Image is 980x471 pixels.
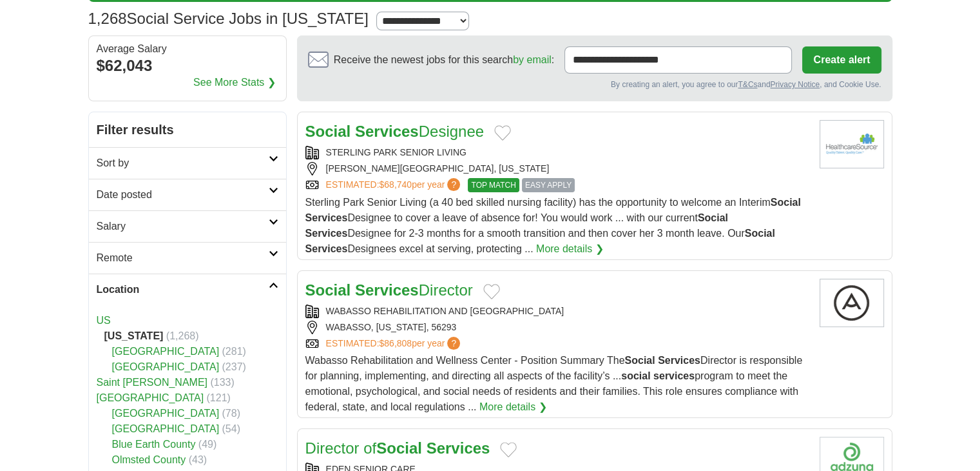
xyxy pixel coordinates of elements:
[222,423,240,434] span: (54)
[88,10,369,27] h1: Social Service Jobs in [US_STATE]
[334,52,554,68] span: Receive the newest jobs for this search :
[112,361,220,372] a: [GEOGRAPHIC_DATA]
[166,330,199,341] span: (1,268)
[771,197,801,208] strong: Social
[97,315,111,326] a: US
[89,210,286,242] a: Salary
[89,147,286,179] a: Sort by
[97,250,269,266] h2: Remote
[112,439,196,450] a: Blue Earth County
[326,178,463,192] a: ESTIMATED:$68,740per year?
[112,346,220,357] a: [GEOGRAPHIC_DATA]
[483,284,500,299] button: Add to favorite jobs
[104,330,164,341] strong: [US_STATE]
[89,179,286,210] a: Date posted
[326,337,463,350] a: ESTIMATED:$86,808per year?
[305,305,809,318] div: WABASSO REHABILITATION AND [GEOGRAPHIC_DATA]
[305,243,348,254] strong: Services
[802,46,881,74] button: Create alert
[305,439,490,457] a: Director ofSocial Services
[210,377,234,388] span: (133)
[624,355,655,366] strong: Social
[97,44,278,54] div: Average Salary
[97,155,269,171] h2: Sort by
[305,146,809,159] div: STERLING PARK SENIOR LIVING
[112,454,186,465] a: Olmsted County
[97,282,269,297] h2: Location
[189,454,207,465] span: (43)
[376,439,422,457] strong: Social
[653,370,695,381] strong: services
[305,212,348,223] strong: Services
[820,279,884,327] img: Company logo
[698,212,728,223] strong: Social
[468,178,519,192] span: TOP MATCH
[305,162,809,175] div: [PERSON_NAME][GEOGRAPHIC_DATA], [US_STATE]
[305,123,351,140] strong: Social
[222,408,240,419] span: (78)
[379,338,412,348] span: $86,808
[305,321,809,334] div: WABASSO, [US_STATE], 56293
[658,355,700,366] strong: Services
[427,439,490,457] strong: Services
[447,337,460,350] span: ?
[97,377,208,388] a: Saint [PERSON_NAME]
[447,178,460,191] span: ?
[222,346,246,357] span: (281)
[97,187,269,203] h2: Date posted
[97,54,278,77] div: $62,043
[522,178,575,192] span: EASY APPLY
[305,197,801,254] span: Sterling Park Senior Living (a 40 bed skilled nursing facility) has the opportunity to welcome an...
[89,242,286,274] a: Remote
[305,281,351,299] strong: Social
[355,281,419,299] strong: Services
[112,408,220,419] a: [GEOGRAPHIC_DATA]
[494,125,511,141] button: Add to favorite jobs
[97,219,269,234] h2: Salary
[97,392,204,403] a: [GEOGRAPHIC_DATA]
[500,442,517,457] button: Add to favorite jobs
[513,54,552,65] a: by email
[479,399,547,415] a: More details ❯
[820,120,884,168] img: Company logo
[193,75,276,90] a: See More Stats ❯
[222,361,246,372] span: (237)
[305,355,803,412] span: Wabasso Rehabilitation and Wellness Center - Position Summary The Director is responsible for pla...
[112,423,220,434] a: [GEOGRAPHIC_DATA]
[745,228,775,239] strong: Social
[89,112,286,147] h2: Filter results
[738,80,757,89] a: T&Cs
[770,80,820,89] a: Privacy Notice
[207,392,231,403] span: (121)
[89,274,286,305] a: Location
[305,123,485,140] a: Social ServicesDesignee
[379,179,412,190] span: $68,740
[305,281,473,299] a: Social ServicesDirector
[621,370,650,381] strong: social
[198,439,216,450] span: (49)
[536,241,604,257] a: More details ❯
[88,7,127,30] span: 1,268
[308,79,881,90] div: By creating an alert, you agree to our and , and Cookie Use.
[305,228,348,239] strong: Services
[355,123,419,140] strong: Services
